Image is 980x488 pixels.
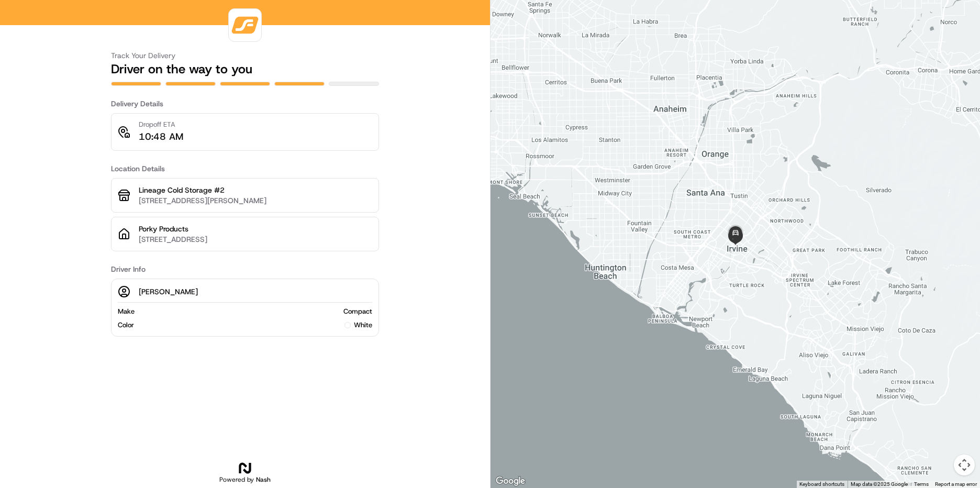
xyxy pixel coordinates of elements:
[139,185,372,195] p: Lineage Cold Storage #2
[139,224,372,234] p: Porky Products
[111,264,379,274] h3: Driver Info
[111,61,379,77] h2: Driver on the way to you
[799,481,844,488] button: Keyboard shortcuts
[493,474,528,488] a: Open this area in Google Maps (opens a new window)
[139,129,183,144] p: 10:48 AM
[111,163,379,174] h3: Location Details
[118,320,134,330] span: Color
[954,454,975,475] button: Map camera controls
[914,481,929,487] a: Terms (opens in new tab)
[493,474,528,488] img: Google
[139,234,372,245] p: [STREET_ADDRESS]
[219,475,271,484] h2: Powered by
[354,320,372,330] span: white
[139,286,198,297] p: [PERSON_NAME]
[231,11,259,39] img: logo-public_tracking_screen-VNDR-1688417501853.png
[111,98,379,109] h3: Delivery Details
[118,307,135,316] span: Make
[935,481,977,487] a: Report a map error
[111,50,379,61] h3: Track Your Delivery
[139,195,372,206] p: [STREET_ADDRESS][PERSON_NAME]
[851,481,908,487] span: Map data ©2025 Google
[139,120,183,129] p: Dropoff ETA
[343,307,372,316] span: Compact
[256,475,271,484] span: Nash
